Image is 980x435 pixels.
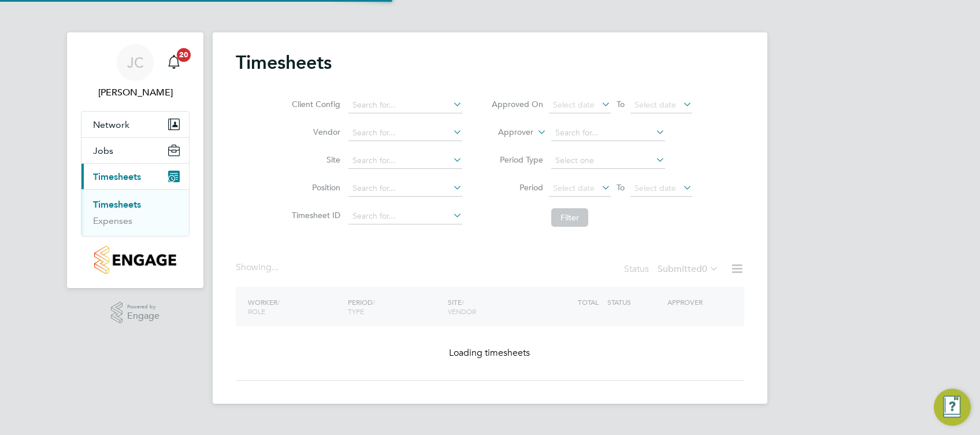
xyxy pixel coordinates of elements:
a: Go to home page [81,246,190,274]
div: Status [624,261,721,278]
button: Filter [551,208,588,227]
input: Search for... [348,97,462,113]
a: 20 [162,44,185,81]
span: Jobs [93,145,113,156]
span: Network [93,119,129,130]
span: Select date [634,183,676,193]
input: Select one [551,153,665,169]
label: Timesheet ID [288,210,340,220]
label: Client Config [288,99,340,109]
span: JC [127,55,144,70]
span: Select date [553,183,595,193]
span: To [613,180,628,195]
a: Powered byEngage [111,302,160,324]
input: Search for... [348,180,462,197]
a: JC[PERSON_NAME] [81,44,190,99]
label: Period [491,182,543,193]
label: Site [288,154,340,165]
input: Search for... [348,208,462,224]
button: Timesheets [81,164,189,189]
input: Search for... [551,125,665,141]
input: Search for... [348,153,462,169]
img: countryside-properties-logo-retina.png [94,246,176,274]
div: Timesheets [81,189,189,236]
label: Approver [481,127,533,138]
span: Jonathan Convery [81,86,190,99]
div: Showing [236,261,281,274]
label: Submitted [658,263,719,275]
span: 0 [702,263,707,275]
span: 20 [177,48,191,62]
h2: Timesheets [236,51,332,74]
button: Jobs [81,138,189,163]
span: To [613,97,628,112]
span: ... [272,261,279,273]
button: Network [81,112,189,137]
span: Select date [553,99,595,110]
a: Timesheets [93,199,141,210]
span: Timesheets [93,171,141,182]
label: Approved On [491,99,543,109]
nav: Main navigation [67,32,203,288]
label: Period Type [491,154,543,165]
label: Vendor [288,127,340,137]
input: Search for... [348,125,462,141]
span: Select date [634,99,676,110]
button: Engage Resource Center [934,389,971,426]
label: Position [288,182,340,193]
span: Engage [127,311,159,321]
span: Powered by [127,302,159,312]
a: Expenses [93,215,132,226]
